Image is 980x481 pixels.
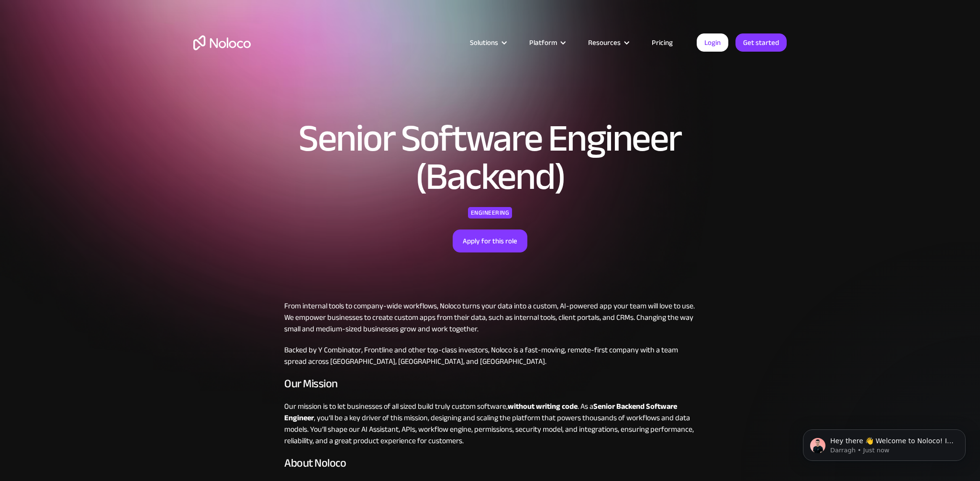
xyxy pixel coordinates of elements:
[470,36,498,49] div: Solutions
[244,120,736,196] h1: Senior Software Engineer (Backend)
[284,344,696,367] p: Backed by Y Combinator, Frontline and other top-class investors, Noloco is a fast-moving, remote-...
[284,399,677,425] strong: Senior Backend Software Engineer
[735,33,787,52] a: Get started
[508,399,578,414] strong: without writing code
[468,207,512,219] div: Engineering
[640,36,685,49] a: Pricing
[193,35,251,50] a: home
[458,36,517,49] div: Solutions
[284,401,696,447] p: Our mission is to let businesses of all sized build truly custom software, . As a , you’ll be a k...
[517,36,576,49] div: Platform
[284,456,696,470] h3: About Noloco
[588,36,621,49] div: Resources
[284,300,696,335] p: From internal tools to company-wide workflows, Noloco turns your data into a custom, AI-powered a...
[789,409,980,476] iframe: Intercom notifications message
[576,36,640,49] div: Resources
[453,230,527,252] a: Apply for this role
[529,36,557,49] div: Platform
[284,377,696,391] h3: Our Mission
[697,33,728,52] a: Login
